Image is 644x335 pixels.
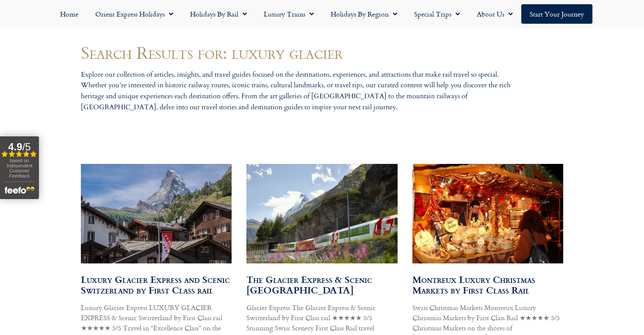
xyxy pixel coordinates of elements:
p: Explore our collection of articles, insights, and travel guides focused on the destinations, expe... [81,69,521,113]
a: Holidays by Rail [182,4,255,24]
a: Orient Express Holidays [87,4,182,24]
a: About Us [468,4,521,24]
a: Montreux Luxury Christmas Markets by First Class Rail [412,272,535,297]
a: Start your Journey [521,4,592,24]
nav: Menu [4,4,640,24]
a: Home [52,4,87,24]
a: The Glacier Express & Scenic [GEOGRAPHIC_DATA] [246,272,372,297]
a: Holidays by Region [322,4,406,24]
a: Luxury Trains [255,4,322,24]
a: Special Trips [406,4,468,24]
a: Luxury Glacier Express and Scenic Switzerland by First Class rail [81,272,230,297]
h1: Search Results for: luxury glacier [81,44,564,61]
